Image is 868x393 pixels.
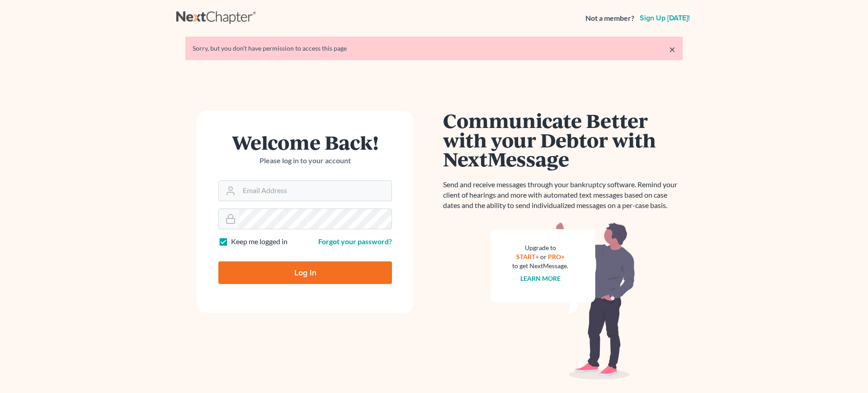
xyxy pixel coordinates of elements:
[638,14,692,22] a: Sign up [DATE]!
[585,13,634,24] strong: Not a member?
[540,253,547,260] span: or
[231,237,288,247] label: Keep me logged in
[218,261,392,284] input: Log In
[318,237,392,246] a: Forgot your password?
[512,243,568,252] div: Upgrade to
[218,156,392,166] p: Please log in to your account
[491,222,635,380] img: nextmessage_bg-59042aed3d76b12b5cd301f8e5b87938c9018125f34e5fa2b7a6b67550977c72.svg
[520,275,561,282] a: Learn more
[669,44,675,55] a: ×
[443,180,683,211] p: Send and receive messages through your bankruptcy software. Remind your client of hearings and mo...
[218,133,392,152] h1: Welcome Back!
[443,111,683,169] h1: Communicate Better with your Debtor with NextMessage
[548,253,565,260] a: PRO+
[193,44,675,53] div: Sorry, but you don't have permission to access this page
[516,253,539,260] a: START+
[239,181,392,201] input: Email Address
[512,261,568,270] div: to get NextMessage.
